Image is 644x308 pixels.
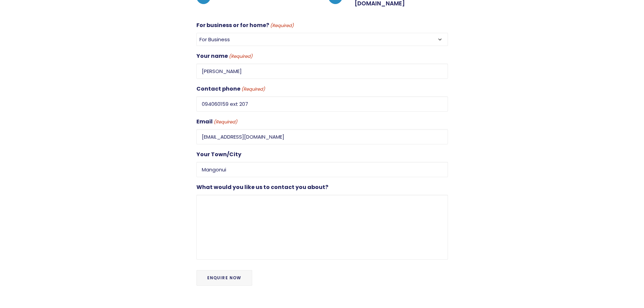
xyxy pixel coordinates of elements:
[599,263,635,299] iframe: Chatbot
[269,22,294,30] span: (Required)
[196,21,294,30] label: For business or for home?
[196,84,265,94] label: Contact phone
[196,117,237,126] label: Email
[213,118,237,126] span: (Required)
[228,53,253,61] span: (Required)
[196,183,328,192] label: What would you like us to contact you about?
[196,51,253,61] label: Your name
[241,86,265,93] span: (Required)
[196,150,241,159] label: Your Town/City
[196,270,252,286] input: Enquire Now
